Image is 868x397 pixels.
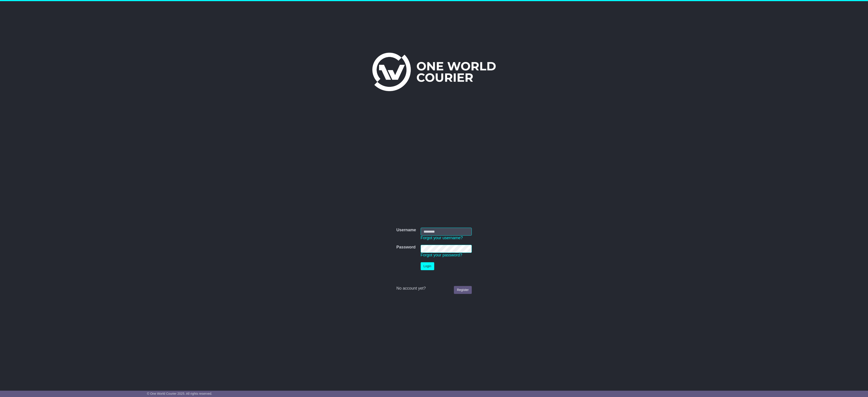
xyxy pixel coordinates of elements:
a: Forgot your password? [421,253,462,257]
button: Login [421,262,434,270]
span: © One World Courier 2025. All rights reserved. [147,392,212,395]
div: No account yet? [396,286,472,291]
a: Forgot your username? [421,236,463,240]
label: Username [396,228,416,233]
label: Password [396,245,415,250]
img: One World [372,53,496,91]
a: Register [454,286,472,294]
